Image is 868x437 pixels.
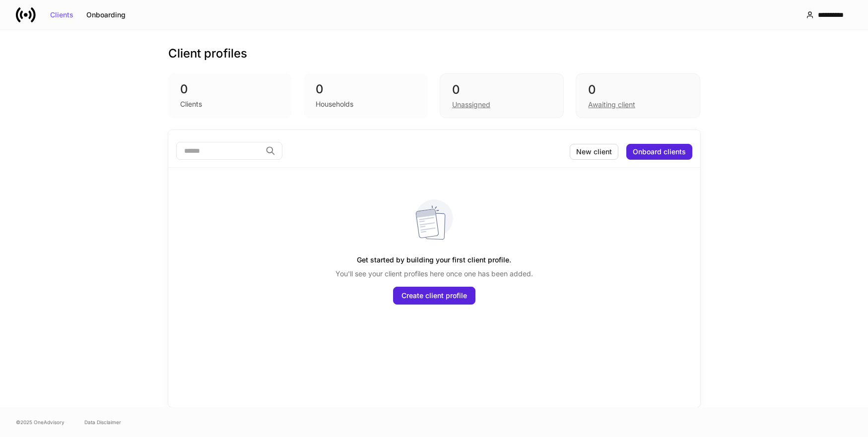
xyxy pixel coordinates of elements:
a: Data Disclaimer [84,418,121,426]
h5: Get started by building your first client profile. [357,251,511,269]
div: 0 [180,81,280,97]
div: Unassigned [452,100,490,110]
p: You'll see your client profiles here once one has been added. [335,269,533,279]
div: 0 [452,82,551,98]
div: Households [316,99,353,109]
button: Clients [44,7,80,23]
div: 0Awaiting client [576,73,700,118]
div: Create client profile [401,292,467,299]
div: Onboard clients [633,148,686,155]
span: © 2025 OneAdvisory [16,418,65,426]
div: 0 [316,81,416,97]
div: Clients [50,11,73,18]
button: Create client profile [393,287,475,305]
div: Onboarding [86,11,126,18]
button: New client [570,144,618,160]
div: Awaiting client [588,100,635,110]
div: 0Unassigned [440,73,564,118]
button: Onboarding [80,7,132,23]
button: Onboard clients [626,144,692,160]
div: Clients [180,99,202,109]
div: New client [576,148,612,155]
h3: Client profiles [168,46,247,62]
div: 0 [588,82,687,98]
